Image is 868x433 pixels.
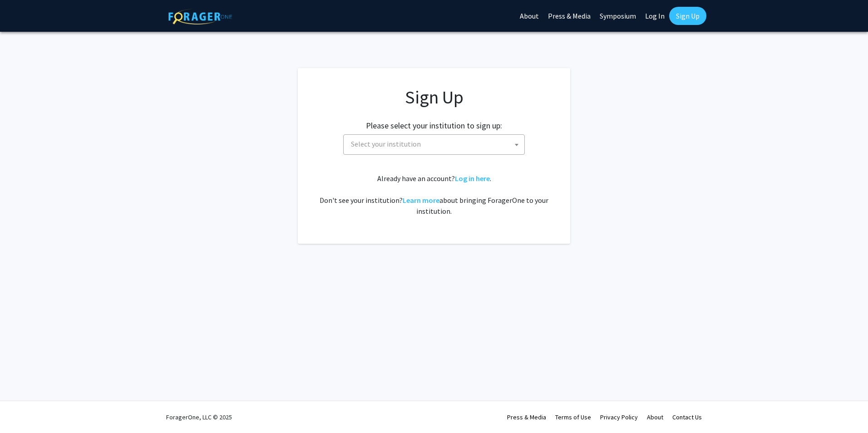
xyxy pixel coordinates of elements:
[343,134,525,155] span: Select your institution
[555,413,591,421] a: Terms of Use
[366,121,502,131] h2: Please select your institution to sign up:
[600,413,638,421] a: Privacy Policy
[455,174,490,183] a: Log in here
[166,401,232,433] div: ForagerOne, LLC © 2025
[316,86,552,108] h1: Sign Up
[403,196,439,205] a: Learn more about bringing ForagerOne to your institution
[168,9,232,25] img: ForagerOne Logo
[672,413,702,421] a: Contact Us
[669,7,706,25] a: Sign Up
[7,392,39,426] iframe: Chat
[347,135,524,153] span: Select your institution
[647,413,663,421] a: About
[351,139,421,148] span: Select your institution
[316,173,552,216] div: Already have an account? . Don't see your institution? about bringing ForagerOne to your institut...
[507,413,546,421] a: Press & Media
